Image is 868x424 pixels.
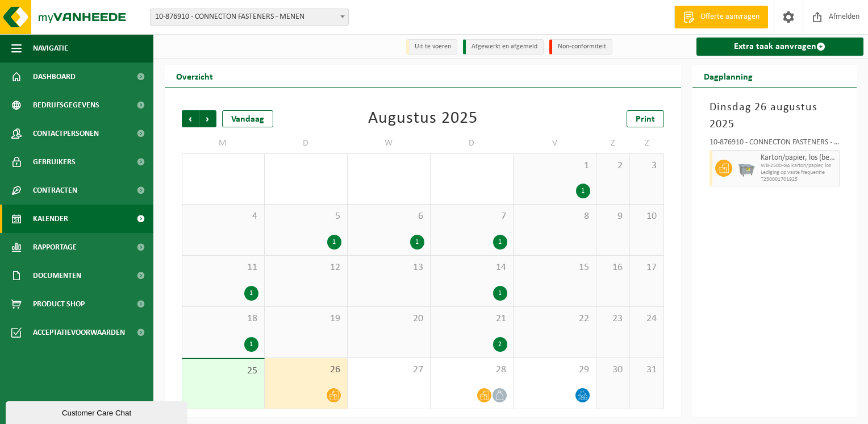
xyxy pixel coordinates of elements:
div: 1 [244,286,258,301]
span: 11 [188,261,258,274]
span: 20 [353,313,424,325]
span: 27 [353,364,424,376]
span: Bedrijfsgegevens [33,91,99,119]
span: 23 [602,313,624,325]
span: Volgende [199,110,216,127]
span: 12 [270,261,341,274]
div: 1 [576,184,590,198]
div: 1 [244,337,258,352]
span: 19 [270,313,341,325]
span: 13 [353,261,424,274]
span: Lediging op vaste frequentie [761,169,837,176]
td: D [265,133,348,153]
td: M [182,133,265,153]
span: Documenten [33,261,81,290]
div: 1 [410,235,424,250]
span: T250001701925 [761,176,837,183]
a: Extra taak aanvragen [696,38,864,56]
img: WB-2500-GAL-GY-01 [738,160,755,177]
span: 28 [436,364,507,376]
span: 5 [270,210,341,223]
span: 6 [353,210,424,223]
span: 29 [519,364,590,376]
td: Z [596,133,630,153]
span: 22 [519,313,590,325]
span: Karton/papier, los (bedrijven) [761,153,837,163]
span: Print [636,115,655,124]
span: 21 [436,313,507,325]
span: Vorige [182,110,199,127]
span: 15 [519,261,590,274]
span: 24 [636,313,657,325]
td: V [514,133,596,153]
div: Augustus 2025 [368,110,478,127]
span: 25 [188,365,258,377]
li: Non-conformiteit [549,39,612,55]
a: Print [627,110,664,127]
td: W [348,133,431,153]
div: 1 [493,286,507,301]
span: Product Shop [33,290,85,318]
span: Gebruikers [33,148,76,176]
div: 10-876910 - CONNECTON FASTENERS - MENEN [710,139,840,150]
iframe: chat widget [6,399,190,424]
span: 10-876910 - CONNECTON FASTENERS - MENEN [150,9,349,26]
h2: Dagplanning [692,65,764,87]
h3: Dinsdag 26 augustus 2025 [710,99,840,133]
span: WB-2500-GA karton/papier, los [761,163,837,169]
span: 4 [188,210,258,223]
td: D [431,133,514,153]
span: Kalender [33,205,68,233]
span: Acceptatievoorwaarden [33,318,125,347]
span: 18 [188,313,258,325]
span: Dashboard [33,63,76,91]
span: 8 [519,210,590,223]
a: Offerte aanvragen [674,6,768,28]
span: 9 [602,210,624,223]
span: 14 [436,261,507,274]
li: Uit te voeren [406,39,457,55]
span: 26 [270,364,341,376]
td: Z [630,133,663,153]
span: 16 [602,261,624,274]
span: 3 [636,160,657,172]
div: Vandaag [222,110,273,127]
span: Rapportage [33,233,77,261]
div: 1 [493,235,507,250]
span: 7 [436,210,507,223]
span: 17 [636,261,657,274]
span: 31 [636,364,657,376]
div: 1 [327,235,341,250]
span: Contactpersonen [33,119,99,148]
span: Navigatie [33,34,68,63]
li: Afgewerkt en afgemeld [463,39,544,55]
span: 30 [602,364,624,376]
span: Contracten [33,176,77,205]
span: 10-876910 - CONNECTON FASTENERS - MENEN [151,9,348,25]
span: 1 [519,160,590,172]
div: 2 [493,337,507,352]
h2: Overzicht [165,65,224,87]
span: 2 [602,160,624,172]
span: Offerte aanvragen [698,11,762,23]
span: 10 [636,210,657,223]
